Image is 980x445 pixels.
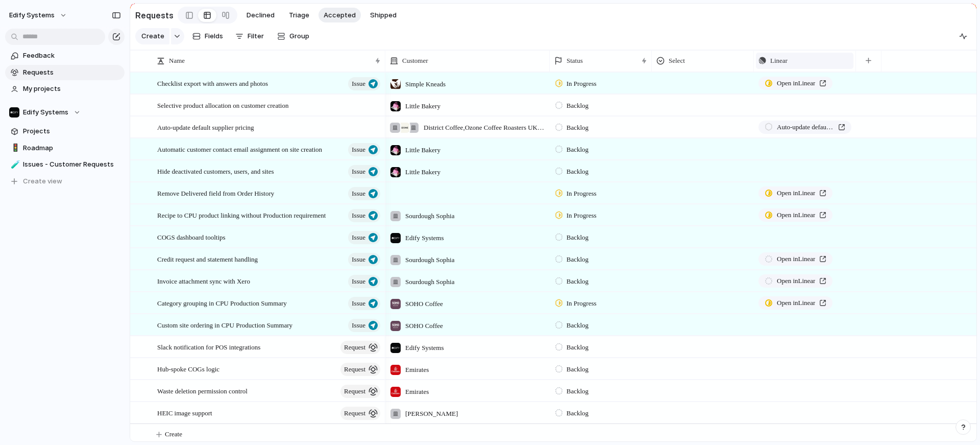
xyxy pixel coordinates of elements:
[352,186,365,201] span: Issue
[405,321,443,331] span: SOHO Coffee
[157,187,274,199] span: Remove Delivered field from Order History
[9,159,19,170] button: 🧪
[23,67,121,78] span: Requests
[188,28,227,44] button: Fields
[9,143,19,153] button: 🚦
[567,320,589,331] span: Backlog
[340,407,380,420] button: request
[352,252,365,267] span: Issue
[23,84,121,94] span: My projects
[135,28,169,44] button: Create
[777,188,815,198] span: Open in Linear
[284,8,314,23] button: Triage
[405,101,440,111] span: Little Bakery
[340,341,380,354] button: request
[23,107,68,118] span: Edify Systems
[405,409,458,419] span: [PERSON_NAME]
[365,8,402,23] button: Shipped
[352,77,365,91] span: Issue
[567,408,589,418] span: Backlog
[777,122,834,132] span: Auto-update default supplier pricing
[157,297,287,309] span: Category grouping in CPU Production Summary
[758,252,832,266] a: Open inLinear
[777,210,815,220] span: Open in Linear
[157,253,258,265] span: Credit request and statement handling
[157,165,274,177] span: Hide deactivated customers, users, and sites
[157,319,292,331] span: Custom site ordering in CPU Production Summary
[405,365,429,375] span: Emirates
[348,187,380,200] button: Issue
[157,363,219,374] span: Hub-spoke COGs logic
[344,362,365,377] span: request
[405,299,443,309] span: SOHO Coffee
[348,165,380,178] button: Issue
[758,296,832,310] a: Open inLinear
[157,275,250,287] span: Invoice attachment sync with Xero
[141,31,164,41] span: Create
[567,145,589,155] span: Backlog
[5,157,125,172] a: 🧪Issues - Customer Requests
[669,56,685,66] span: Select
[352,143,365,157] span: Issue
[352,208,365,223] span: Issue
[9,10,55,20] span: Edify Systems
[5,174,125,189] button: Create view
[348,231,380,244] button: Issue
[23,143,121,153] span: Roadmap
[5,81,125,97] a: My projects
[348,209,380,222] button: Issue
[405,387,429,397] span: Emirates
[758,77,832,90] a: Open inLinear
[352,274,365,289] span: Issue
[157,341,260,353] span: Slack notification for POS integrations
[567,189,597,199] span: In Progress
[157,231,226,243] span: COGS dashboard tooltips
[348,143,380,156] button: Issue
[205,31,223,41] span: Fields
[157,209,326,221] span: Recipe to CPU product linking without Production requirement
[5,105,125,120] button: Edify Systems
[23,176,62,186] span: Create view
[247,10,275,20] span: Declined
[348,77,380,90] button: Issue
[157,99,288,111] span: Selective product allocation on customer creation
[352,318,365,333] span: Issue
[758,274,832,288] a: Open inLinear
[241,8,280,23] button: Declined
[348,275,380,288] button: Issue
[405,233,444,243] span: Edify Systems
[405,343,444,353] span: Edify Systems
[340,385,380,398] button: request
[424,123,545,133] span: District Coffee , Ozone Coffee Roasters UK Ltd , [PERSON_NAME]
[405,255,454,265] span: Sourdough Sophia
[231,28,268,44] button: Filter
[5,7,72,24] button: Edify Systems
[567,342,589,353] span: Backlog
[11,142,18,154] div: 🚦
[567,123,589,133] span: Backlog
[370,10,397,20] span: Shipped
[567,254,589,265] span: Backlog
[248,31,264,41] span: Filter
[5,65,125,80] a: Requests
[567,276,589,287] span: Backlog
[777,298,815,308] span: Open in Linear
[352,230,365,245] span: Issue
[23,126,121,136] span: Projects
[348,297,380,310] button: Issue
[567,364,589,374] span: Backlog
[23,51,121,61] span: Feedback
[567,210,597,221] span: In Progress
[777,78,815,88] span: Open in Linear
[169,56,185,66] span: Name
[758,186,832,200] a: Open inLinear
[567,298,597,309] span: In Progress
[770,56,788,66] span: Linear
[344,340,365,355] span: request
[318,8,361,23] button: Accepted
[157,121,254,133] span: Auto-update default supplier pricing
[405,167,440,177] span: Little Bakery
[352,165,365,179] span: Issue
[165,429,182,439] span: Create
